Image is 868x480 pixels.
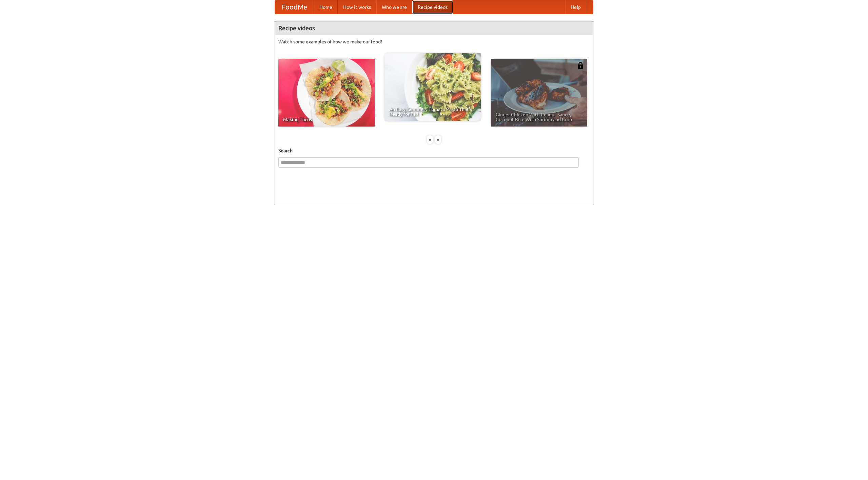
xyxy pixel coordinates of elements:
a: Recipe videos [412,0,453,14]
a: Home [314,0,338,14]
a: Who we are [376,0,412,14]
span: An Easy, Summery Tomato Pasta That's Ready for Fall [389,107,476,116]
a: Help [565,0,586,14]
img: 483408.png [577,62,584,69]
a: An Easy, Summery Tomato Pasta That's Ready for Fall [384,53,481,121]
div: « [427,135,433,144]
a: Making Tacos [278,59,375,127]
div: » [435,135,441,144]
span: Making Tacos [283,117,370,122]
h5: Search [278,147,590,154]
p: Watch some examples of how we make our food! [278,38,590,45]
a: How it works [338,0,376,14]
a: FoodMe [275,0,314,14]
h4: Recipe videos [275,21,593,35]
